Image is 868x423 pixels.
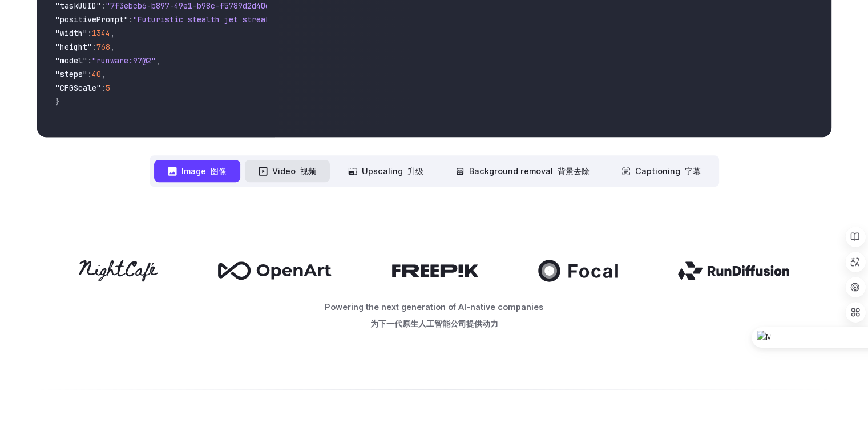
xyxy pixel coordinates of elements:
[37,300,831,339] p: Powering the next generation of AI-native companies
[211,166,227,176] font: 图像
[154,160,240,182] button: Image
[92,28,110,38] span: 1344
[558,166,590,176] font: 背景去除
[106,83,110,93] span: 5
[96,42,110,52] span: 768
[87,69,92,79] span: :
[55,96,60,107] span: }
[55,83,101,93] span: "CFGScale"
[128,14,133,25] span: :
[87,28,92,38] span: :
[407,166,423,176] font: 升级
[334,160,437,182] button: Upscaling
[245,160,330,182] button: Video
[101,83,106,93] span: :
[55,1,101,11] span: "taskUUID"
[92,55,156,66] span: "runware:97@2"
[110,28,115,38] span: ,
[92,42,96,52] span: :
[101,69,106,79] span: ,
[55,55,87,66] span: "model"
[106,1,279,11] span: "7f3ebcb6-b897-49e1-b98c-f5789d2d40d7"
[37,317,831,330] font: 为下一代原生人工智能公司提供动力
[55,69,87,79] span: "steps"
[110,42,115,52] span: ,
[685,166,701,176] font: 字幕
[55,28,87,38] span: "width"
[55,14,128,25] span: "positivePrompt"
[442,160,603,182] button: Background removal
[92,69,101,79] span: 40
[156,55,160,66] span: ,
[133,14,548,25] span: "Futuristic stealth jet streaking through a neon-lit cityscape with glowing purple exhaust"
[300,166,316,176] font: 视频
[608,160,714,182] button: Captioning
[87,55,92,66] span: :
[55,42,92,52] span: "height"
[101,1,106,11] span: :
